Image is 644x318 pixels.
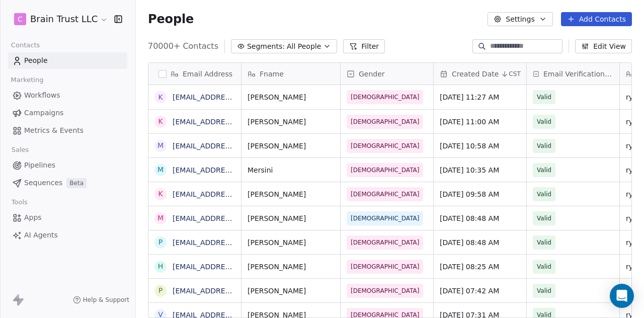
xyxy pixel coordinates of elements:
[157,140,164,151] div: m
[248,286,334,296] span: [PERSON_NAME]
[12,11,107,28] button: CBrain Trust LLC
[8,122,127,139] a: Metrics & Events
[30,13,98,26] span: Brain Trust LLC
[173,287,296,295] a: [EMAIL_ADDRESS][DOMAIN_NAME]
[242,63,340,85] div: Fname
[24,160,55,171] span: Pipelines
[452,69,499,79] span: Created Date
[173,238,296,247] a: [EMAIL_ADDRESS][DOMAIN_NAME]
[488,12,552,26] button: Settings
[537,165,551,175] span: Valid
[157,213,164,223] div: m
[173,214,296,222] a: [EMAIL_ADDRESS][DOMAIN_NAME]
[610,284,634,308] div: Open Intercom Messenger
[543,69,613,79] span: Email Verification Status
[73,296,129,304] a: Help & Support
[173,190,296,198] a: [EMAIL_ADDRESS][DOMAIN_NAME]
[351,92,419,102] span: [DEMOGRAPHIC_DATA]
[173,263,296,271] a: [EMAIL_ADDRESS][DOMAIN_NAME]
[440,189,520,199] span: [DATE] 09:58 AM
[158,261,164,272] div: h
[247,41,285,52] span: Segments:
[7,142,33,157] span: Sales
[341,63,433,85] div: Gender
[158,92,163,103] div: k
[537,237,551,248] span: Valid
[260,69,284,79] span: Fname
[537,189,551,199] span: Valid
[537,286,551,296] span: Valid
[7,195,32,210] span: Tools
[351,262,419,272] span: [DEMOGRAPHIC_DATA]
[575,39,632,53] button: Edit View
[440,117,520,127] span: [DATE] 11:00 AM
[7,38,44,53] span: Contacts
[24,55,48,66] span: People
[434,63,526,85] div: Created DateCST
[8,227,127,244] a: AI Agents
[351,286,419,296] span: [DEMOGRAPHIC_DATA]
[8,157,127,174] a: Pipelines
[440,165,520,175] span: [DATE] 10:35 AM
[440,213,520,223] span: [DATE] 08:48 AM
[148,63,241,85] div: Email Address
[173,118,296,126] a: [EMAIL_ADDRESS][DOMAIN_NAME]
[157,165,164,175] div: m
[148,12,194,27] span: People
[537,92,551,102] span: Valid
[24,178,62,188] span: Sequences
[351,165,419,175] span: [DEMOGRAPHIC_DATA]
[248,262,334,272] span: [PERSON_NAME]
[351,189,419,199] span: [DEMOGRAPHIC_DATA]
[537,213,551,223] span: Valid
[24,90,60,101] span: Workflows
[83,296,129,304] span: Help & Support
[509,70,520,78] span: CST
[24,125,84,136] span: Metrics & Events
[248,165,334,175] span: Mersini
[8,52,127,69] a: People
[561,12,632,26] button: Add Contacts
[8,209,127,226] a: Apps
[248,237,334,248] span: [PERSON_NAME]
[537,141,551,151] span: Valid
[158,285,163,296] div: p
[248,92,334,102] span: [PERSON_NAME]
[359,69,385,79] span: Gender
[440,92,520,102] span: [DATE] 11:27 AM
[351,141,419,151] span: [DEMOGRAPHIC_DATA]
[248,189,334,199] span: [PERSON_NAME]
[440,237,520,248] span: [DATE] 08:48 AM
[18,14,23,24] span: C
[440,286,520,296] span: [DATE] 07:42 AM
[537,117,551,127] span: Valid
[24,108,63,118] span: Campaigns
[158,116,163,127] div: k
[343,39,385,53] button: Filter
[248,117,334,127] span: [PERSON_NAME]
[173,142,296,150] a: [EMAIL_ADDRESS][DOMAIN_NAME]
[66,178,87,188] span: Beta
[8,175,127,191] a: SequencesBeta
[173,93,296,101] a: [EMAIL_ADDRESS][DOMAIN_NAME]
[7,72,48,88] span: Marketing
[158,237,163,248] div: p
[527,63,619,85] div: Email Verification Status
[8,87,127,104] a: Workflows
[537,262,551,272] span: Valid
[351,213,419,223] span: [DEMOGRAPHIC_DATA]
[183,69,232,79] span: Email Address
[8,105,127,121] a: Campaigns
[173,166,296,174] a: [EMAIL_ADDRESS][DOMAIN_NAME]
[148,40,218,52] span: 70000+ Contacts
[351,117,419,127] span: [DEMOGRAPHIC_DATA]
[24,212,42,223] span: Apps
[440,262,520,272] span: [DATE] 08:25 AM
[158,189,163,199] div: k
[248,213,334,223] span: [PERSON_NAME]
[24,230,58,241] span: AI Agents
[248,141,334,151] span: [PERSON_NAME]
[287,41,321,52] span: All People
[440,141,520,151] span: [DATE] 10:58 AM
[351,237,419,248] span: [DEMOGRAPHIC_DATA]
